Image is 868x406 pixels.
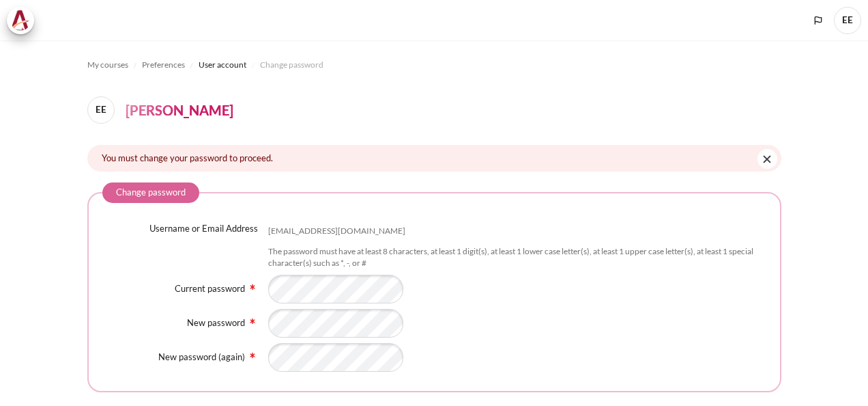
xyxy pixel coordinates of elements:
[87,96,120,124] a: EE
[149,222,258,236] label: Username or Email Address
[87,54,781,76] nav: Navigation bar
[260,59,323,71] span: Change password
[247,316,258,324] span: Required
[247,316,258,327] img: Required
[142,59,185,71] span: Preferences
[87,96,115,124] span: EE
[11,10,30,31] img: Architeck
[834,7,861,34] a: User menu
[87,59,128,71] span: My courses
[808,10,828,31] button: Languages
[187,317,245,328] label: New password
[87,57,128,73] a: My courses
[126,100,233,120] h4: [PERSON_NAME]
[268,226,405,237] div: [EMAIL_ADDRESS][DOMAIN_NAME]
[247,350,258,361] img: Required
[247,351,258,359] span: Required
[158,351,245,362] label: New password (again)
[175,283,245,294] label: Current password
[87,145,781,172] div: You must change your password to proceed.
[260,57,323,73] a: Change password
[834,7,861,34] span: EE
[102,182,199,203] legend: Change password
[247,282,258,290] span: Required
[142,57,185,73] a: Preferences
[247,282,258,293] img: Required
[268,246,766,269] div: The password must have at least 8 characters, at least 1 digit(s), at least 1 lower case letter(s...
[199,59,246,71] span: User account
[7,7,41,34] a: Architeck Architeck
